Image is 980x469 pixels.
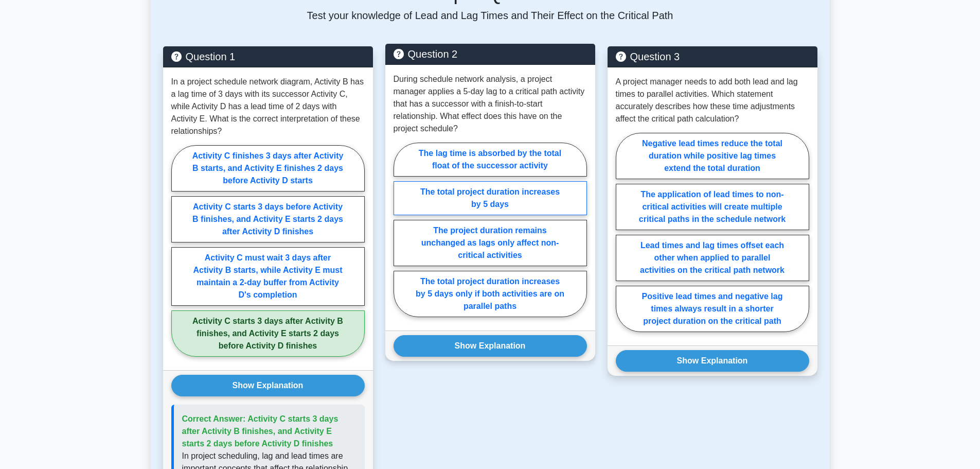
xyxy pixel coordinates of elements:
label: The project duration remains unchanged as lags only affect non-critical activities [394,220,587,266]
p: In a project schedule network diagram, Activity B has a lag time of 3 days with its successor Act... [171,76,365,137]
label: Activity C must wait 3 days after Activity B starts, while Activity E must maintain a 2-day buffe... [171,247,365,306]
label: Negative lead times reduce the total duration while positive lag times extend the total duration [616,133,809,179]
p: A project manager needs to add both lead and lag times to parallel activities. Which statement ac... [616,76,809,125]
label: The lag time is absorbed by the total float of the successor activity [394,143,587,177]
p: Test your knowledge of Lead and Lag Times and Their Effect on the Critical Path [163,9,817,22]
p: During schedule network analysis, a project manager applies a 5-day lag to a critical path activi... [394,73,587,135]
h5: Question 3 [616,50,809,63]
label: Activity C starts 3 days before Activity B finishes, and Activity E starts 2 days after Activity ... [171,196,365,242]
span: Correct Answer: Activity C starts 3 days after Activity B finishes, and Activity E starts 2 days ... [182,414,338,448]
label: Activity C finishes 3 days after Activity B starts, and Activity E finishes 2 days before Activit... [171,145,365,192]
h5: Question 1 [171,50,365,63]
label: The application of lead times to non-critical activities will create multiple critical paths in t... [616,184,809,230]
label: Activity C starts 3 days after Activity B finishes, and Activity E starts 2 days before Activity ... [171,310,365,357]
h5: Question 2 [394,48,587,60]
label: The total project duration increases by 5 days [394,181,587,215]
button: Show Explanation [171,375,365,396]
label: Positive lead times and negative lag times always result in a shorter project duration on the cri... [616,286,809,332]
button: Show Explanation [616,350,809,372]
label: Lead times and lag times offset each other when applied to parallel activities on the critical pa... [616,235,809,281]
label: The total project duration increases by 5 days only if both activities are on parallel paths [394,271,587,317]
button: Show Explanation [394,335,587,357]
